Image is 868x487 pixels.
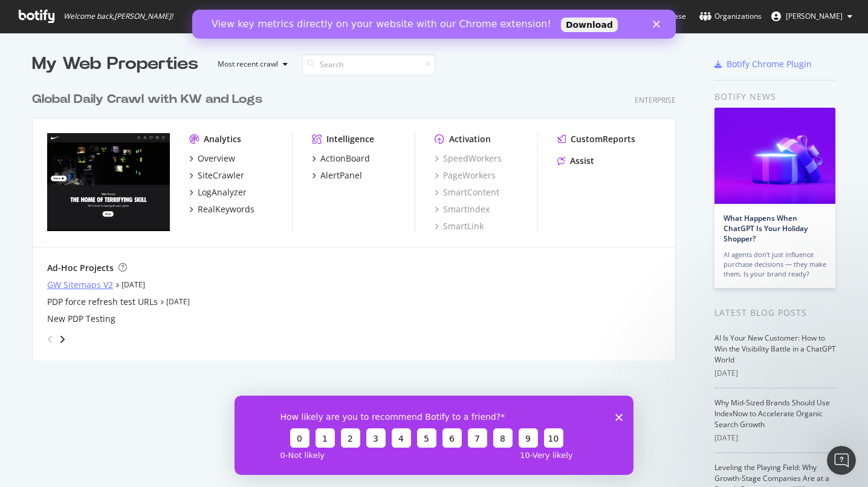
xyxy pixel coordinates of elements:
[714,333,836,365] a: AI Is Your New Customer: How to Win the Visibility Battle in a ChatGPT World
[724,213,808,244] a: What Happens When ChatGPT Is Your Holiday Shopper?
[461,11,473,18] div: Close
[557,133,635,145] a: CustomReports
[449,133,491,145] div: Activation
[47,279,113,291] a: GW Sitemaps V2
[435,169,496,181] a: PageWorkers
[714,90,836,103] div: Botify news
[827,446,856,475] iframe: Intercom live chat
[189,186,247,198] a: LogAnalyzer
[218,60,278,68] div: Most recent crawl
[204,133,241,145] div: Analytics
[198,169,244,181] div: SiteCrawler
[570,155,594,167] div: Assist
[32,91,267,108] a: Global Daily Crawl with KW and Logs
[312,152,370,165] a: ActionBoard
[47,262,114,274] div: Ad-Hoc Projects
[166,296,190,307] a: [DATE]
[32,52,198,76] div: My Web Properties
[714,58,812,70] a: Botify Chrome Plugin
[724,250,826,279] div: AI agents don’t just influence purchase decisions — they make them. Is your brand ready?
[208,54,293,74] button: Most recent crawl
[435,220,484,232] a: SmartLink
[198,186,247,198] div: LogAnalyzer
[714,108,835,204] img: What Happens When ChatGPT Is Your Holiday Shopper?
[47,133,170,231] img: nike.com
[571,133,635,145] div: CustomReports
[32,91,262,108] div: Global Daily Crawl with KW and Logs
[47,313,115,325] a: New PDP Testing
[786,11,843,21] span: Kentaro Fukami
[189,152,235,165] a: Overview
[326,133,374,145] div: Intelligence
[557,155,594,167] a: Assist
[714,306,836,319] div: Latest Blog Posts
[63,11,173,21] span: Welcome back, [PERSON_NAME] !
[121,279,145,290] a: [DATE]
[435,203,490,215] a: SmartIndex
[762,7,862,26] button: [PERSON_NAME]
[192,10,676,39] iframe: Intercom live chat banner
[714,397,830,430] a: Why Mid-Sized Brands Should Use IndexNow to Accelerate Organic Search Growth
[635,95,676,105] div: Enterprise
[198,152,235,165] div: Overview
[32,76,685,361] div: grid
[198,203,254,215] div: RealKeywords
[302,54,435,75] input: Search
[699,10,762,22] div: Organizations
[727,58,812,70] div: Botify Chrome Plugin
[235,396,633,475] iframe: Survey from Botify
[714,368,836,379] div: [DATE]
[320,169,362,181] div: AlertPanel
[312,169,362,181] a: AlertPanel
[42,330,58,349] div: angle-left
[189,203,254,215] a: RealKeywords
[435,186,499,198] a: SmartContent
[320,152,370,165] div: ActionBoard
[47,296,158,308] a: PDP force refresh test URLs
[714,433,836,443] div: [DATE]
[435,152,502,165] a: SpeedWorkers
[189,169,244,181] a: SiteCrawler
[58,333,66,345] div: angle-right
